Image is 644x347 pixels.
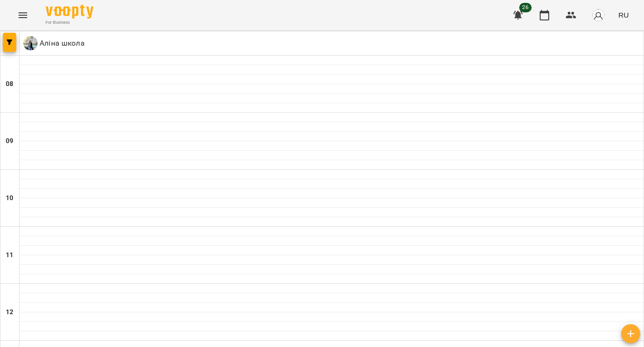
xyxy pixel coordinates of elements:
[6,79,13,89] h6: 08
[614,6,633,24] button: RU
[592,9,605,22] img: avatar_s.png
[46,19,93,26] span: For Business
[618,10,629,20] span: RU
[6,250,13,260] h6: 11
[38,38,85,49] p: Аліна школа
[23,36,85,50] div: Аліна школа
[23,36,85,50] a: А Аліна школа
[11,4,34,27] button: Menu
[6,193,13,203] h6: 10
[519,3,532,12] span: 26
[46,5,93,19] img: Voopty Logo
[23,36,38,50] img: А
[621,324,640,343] button: Добавить урок
[6,307,13,318] h6: 12
[6,136,13,146] h6: 09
